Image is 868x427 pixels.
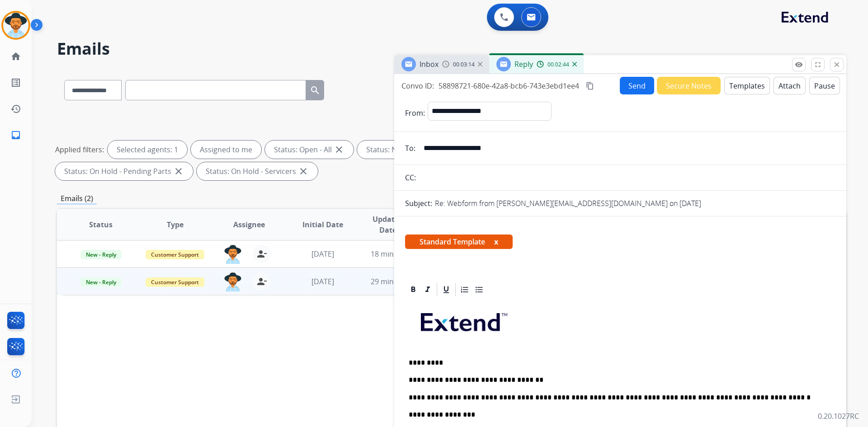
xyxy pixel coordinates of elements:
[458,283,472,296] div: Ordered List
[256,249,267,259] mat-icon: person_remove
[405,143,415,154] p: To:
[833,61,841,69] mat-icon: close
[368,214,409,235] span: Updated Date
[334,144,344,155] mat-icon: close
[55,162,193,180] div: Status: On Hold - Pending Parts
[371,249,423,259] span: 18 minutes ago
[10,130,21,141] mat-icon: inbox
[302,219,343,230] span: Initial Date
[586,82,594,90] mat-icon: content_copy
[224,245,242,264] img: agent-avatar
[371,277,423,286] span: 29 minutes ago
[173,166,184,177] mat-icon: close
[191,141,261,159] div: Assigned to me
[89,219,113,230] span: Status
[453,61,475,68] span: 00:03:14
[421,283,434,296] div: Italic
[439,283,453,296] div: Underline
[311,277,334,286] span: [DATE]
[298,166,309,177] mat-icon: close
[472,283,486,296] div: Bullet List
[265,141,354,159] div: Status: Open - All
[10,51,21,62] mat-icon: home
[405,172,416,183] p: CC:
[401,80,434,91] p: Convo ID:
[405,235,513,249] span: Standard Template
[167,219,184,230] span: Type
[146,277,204,287] span: Customer Support
[724,77,770,94] button: Templates
[405,108,425,118] p: From:
[310,85,321,96] mat-icon: search
[10,103,21,114] mat-icon: history
[224,272,242,291] img: agent-avatar
[357,141,453,159] div: Status: New - Initial
[795,61,803,69] mat-icon: remove_red_eye
[814,61,822,69] mat-icon: fullscreen
[57,193,97,204] p: Emails (2)
[256,276,267,287] mat-icon: person_remove
[809,77,840,94] button: Pause
[3,13,28,38] img: avatar
[420,59,439,69] span: Inbox
[197,162,318,180] div: Status: On Hold - Servicers
[80,277,122,287] span: New - Reply
[494,236,498,247] button: x
[439,81,579,91] span: 58898721-680e-42a8-bcb6-743e3ebd1ee4
[657,77,721,94] button: Secure Notes
[406,283,420,296] div: Bold
[80,250,122,259] span: New - Reply
[514,59,533,69] span: Reply
[818,411,859,422] p: 0.20.1027RC
[405,198,432,209] p: Subject:
[774,77,806,94] button: Attach
[108,141,187,159] div: Selected agents: 1
[435,198,701,209] p: Re: Webform from [PERSON_NAME][EMAIL_ADDRESS][DOMAIN_NAME] on [DATE]
[547,61,569,68] span: 00:02:44
[311,249,334,259] span: [DATE]
[10,77,21,88] mat-icon: list_alt
[146,250,204,259] span: Customer Support
[55,144,104,155] p: Applied filters:
[620,77,654,94] button: Send
[57,40,846,58] h2: Emails
[233,219,265,230] span: Assignee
